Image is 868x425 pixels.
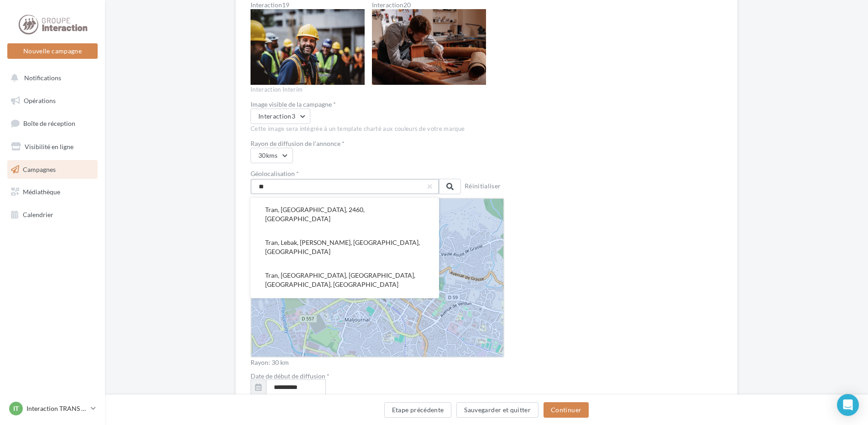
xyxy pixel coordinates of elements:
[5,114,99,133] a: Boîte de réception
[23,188,60,196] span: Médiathèque
[251,231,439,264] button: Tran, Lebak, [PERSON_NAME], [GEOGRAPHIC_DATA], [GEOGRAPHIC_DATA]
[5,137,99,156] a: Visibilité en ligne
[25,143,73,150] span: Visibilité en ligne
[251,171,461,177] label: Géolocalisation *
[23,211,53,218] span: Calendrier
[5,91,99,110] a: Opérations
[456,402,539,418] button: Sauvegarder et quitter
[461,181,505,193] button: Réinitialiser
[251,125,504,133] div: Cette image sera intégrée à un template charté aux couleurs de votre marque
[372,2,486,8] label: Interaction20
[251,148,293,163] button: 30kms
[251,373,329,379] label: Date de début de diffusion *
[251,101,504,108] div: Image visible de la campagne *
[7,400,98,417] a: IT Interaction TRANS EN [GEOGRAPHIC_DATA]
[372,9,486,85] img: Interaction20
[5,68,96,88] button: Notifications
[24,97,56,104] span: Opérations
[5,160,99,179] a: Campagnes
[23,165,56,173] span: Campagnes
[544,402,589,418] button: Continuer
[251,109,310,124] button: Interaction3
[5,205,99,224] a: Calendrier
[13,404,19,413] span: IT
[251,140,504,147] div: Rayon de diffusion de l'annonce *
[251,9,365,85] img: Interaction19
[384,402,452,418] button: Etape précédente
[7,43,98,59] button: Nouvelle campagne
[251,264,439,296] button: Tran, [GEOGRAPHIC_DATA], [GEOGRAPHIC_DATA], [GEOGRAPHIC_DATA], [GEOGRAPHIC_DATA]
[251,296,439,320] button: Tran, [GEOGRAPHIC_DATA], [GEOGRAPHIC_DATA]
[251,86,504,94] div: Interaction Interim
[251,359,504,366] div: Rayon: 30 km
[251,2,365,8] label: Interaction19
[5,182,99,202] a: Médiathèque
[251,198,439,231] button: Tran, [GEOGRAPHIC_DATA], 2460, [GEOGRAPHIC_DATA]
[26,404,87,413] p: Interaction TRANS EN [GEOGRAPHIC_DATA]
[23,119,75,127] span: Boîte de réception
[837,394,859,416] div: Open Intercom Messenger
[24,74,61,82] span: Notifications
